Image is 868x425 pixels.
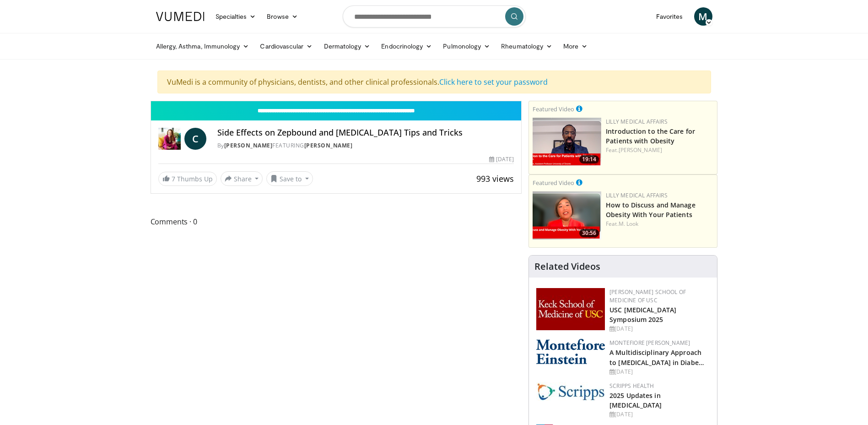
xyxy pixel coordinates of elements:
img: b0142b4c-93a1-4b58-8f91-5265c282693c.png.150x105_q85_autocrop_double_scale_upscale_version-0.2.png [536,339,605,364]
img: VuMedi Logo [156,12,205,21]
button: Share [221,171,263,186]
a: 7 Thumbs Up [158,172,217,186]
img: Dr. Carolynn Francavilla [158,128,181,150]
div: [DATE] [489,155,514,163]
h4: Side Effects on Zepbound and [MEDICAL_DATA] Tips and Tricks [217,128,514,138]
img: acc2e291-ced4-4dd5-b17b-d06994da28f3.png.150x105_q85_crop-smart_upscale.png [533,118,601,166]
a: Lilly Medical Affairs [606,118,668,125]
a: Rheumatology [496,37,558,55]
a: Endocrinology [376,37,437,55]
a: Allergy, Asthma, Immunology [151,37,255,55]
a: Pulmonology [437,37,496,55]
a: [PERSON_NAME] School of Medicine of USC [609,288,686,304]
span: 7 [172,174,175,183]
h4: Related Videos [534,261,600,272]
img: 7b941f1f-d101-407a-8bfa-07bd47db01ba.png.150x105_q85_autocrop_double_scale_upscale_version-0.2.jpg [536,288,605,330]
a: USC [MEDICAL_DATA] Symposium 2025 [609,305,676,324]
small: Featured Video [533,105,574,113]
a: Cardiovascular [254,37,318,55]
img: c98a6a29-1ea0-4bd5-8cf5-4d1e188984a7.png.150x105_q85_crop-smart_upscale.png [533,191,601,240]
a: A Multidisciplinary Approach to [MEDICAL_DATA] in Diabe… [609,348,704,366]
a: 30:56 [533,191,601,240]
a: Specialties [210,7,262,26]
a: Montefiore [PERSON_NAME] [609,339,690,347]
a: [PERSON_NAME] [304,142,353,149]
a: [PERSON_NAME] [619,146,662,154]
span: 19:14 [579,155,599,163]
input: Search topics, interventions [343,5,526,27]
a: How to Discuss and Manage Obesity With Your Patients [606,201,695,219]
div: Feat. [606,146,713,154]
a: 2025 Updates in [MEDICAL_DATA] [609,391,662,409]
span: 30:56 [579,229,599,237]
div: [DATE] [609,368,710,376]
a: [PERSON_NAME] [224,142,273,149]
button: Save to [266,171,313,186]
span: 993 views [476,173,514,184]
a: Favorites [651,7,689,26]
div: VuMedi is a community of physicians, dentists, and other clinical professionals. [157,71,711,93]
a: C [184,128,206,150]
a: More [558,37,593,55]
a: Scripps Health [609,382,654,390]
span: Comments 0 [151,216,522,228]
div: Feat. [606,220,713,228]
small: Featured Video [533,179,574,187]
a: Introduction to the Care for Patients with Obesity [606,127,695,145]
a: Click here to set your password [439,77,548,87]
img: c9f2b0b7-b02a-4276-a72a-b0cbb4230bc1.jpg.150x105_q85_autocrop_double_scale_upscale_version-0.2.jpg [536,382,605,401]
a: 19:14 [533,118,601,166]
a: M. Look [619,220,639,228]
a: M [694,7,712,26]
div: [DATE] [609,410,710,419]
a: Lilly Medical Affairs [606,191,668,199]
div: By FEATURING [217,142,514,150]
div: [DATE] [609,325,710,333]
a: Dermatology [318,37,376,55]
a: Browse [261,7,303,26]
